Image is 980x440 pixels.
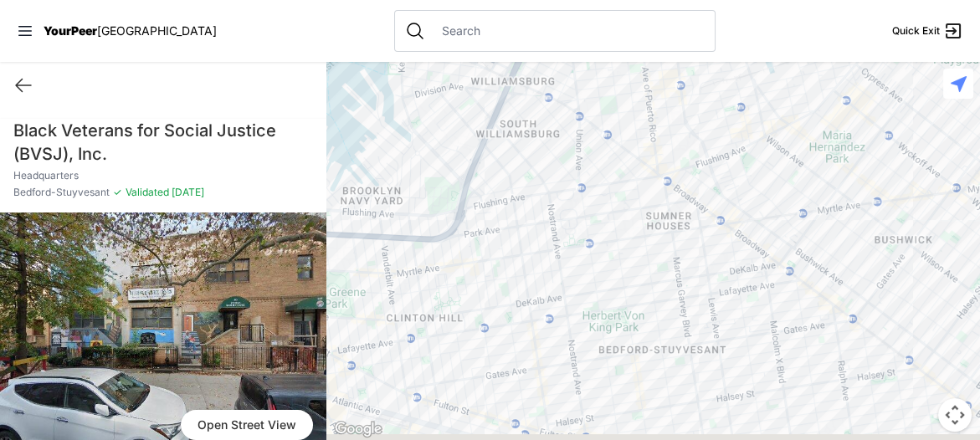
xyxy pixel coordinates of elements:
a: Open this area in Google Maps (opens a new window) [331,418,386,440]
a: Quick Exit [892,21,963,41]
span: ✓ [113,186,122,199]
button: Map camera controls [938,398,972,432]
img: Google [331,418,386,440]
span: [DATE] [169,186,204,198]
h1: Black Veterans for Social Justice (BVSJ), Inc. [13,119,313,166]
a: Open Street View [181,410,313,440]
p: Headquarters [13,169,313,182]
a: YourPeer[GEOGRAPHIC_DATA] [44,26,217,36]
span: Quick Exit [892,24,940,38]
input: Search [432,23,705,39]
span: Bedford-Stuyvesant [13,186,110,199]
span: Validated [126,186,169,198]
span: [GEOGRAPHIC_DATA] [97,23,217,38]
span: YourPeer [44,23,97,38]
